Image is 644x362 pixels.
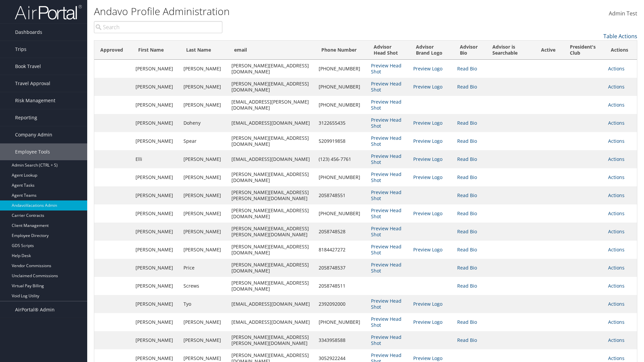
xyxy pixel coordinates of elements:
[371,135,401,147] a: Preview Head Shot
[371,261,401,274] a: Preview Head Shot
[457,283,477,289] a: Read Bio
[457,156,477,162] a: Read Bio
[608,283,625,289] a: Actions
[413,246,442,253] a: Preview Logo
[132,132,180,150] td: [PERSON_NAME]
[457,337,477,343] a: Read Bio
[94,41,132,60] th: Approved: activate to sort column ascending
[180,41,228,60] th: Last Name: activate to sort column ascending
[413,65,442,72] a: Preview Logo
[371,225,401,238] a: Preview Head Shot
[180,132,228,150] td: Spear
[608,355,625,361] a: Actions
[315,132,368,150] td: 5209919858
[457,83,477,90] a: Read Bio
[15,109,37,126] span: Reporting
[180,78,228,96] td: [PERSON_NAME]
[132,60,180,78] td: [PERSON_NAME]
[15,301,55,318] span: AirPortal® Admin
[315,204,368,223] td: [PHONE_NUMBER]
[608,264,625,271] a: Actions
[228,150,315,168] td: [EMAIL_ADDRESS][DOMAIN_NAME]
[608,337,625,343] a: Actions
[180,150,228,168] td: [PERSON_NAME]
[608,210,625,217] a: Actions
[180,204,228,223] td: [PERSON_NAME]
[457,210,477,217] a: Read Bio
[180,186,228,204] td: [PERSON_NAME]
[132,259,180,277] td: [PERSON_NAME]
[180,241,228,259] td: [PERSON_NAME]
[413,301,442,307] a: Preview Logo
[315,259,368,277] td: 2058748537
[180,331,228,349] td: [PERSON_NAME]
[413,156,442,162] a: Preview Logo
[608,174,625,180] a: Actions
[15,126,52,143] span: Company Admin
[132,295,180,313] td: [PERSON_NAME]
[228,295,315,313] td: [EMAIL_ADDRESS][DOMAIN_NAME]
[457,65,477,72] a: Read Bio
[180,223,228,241] td: [PERSON_NAME]
[15,41,26,58] span: Trips
[315,186,368,204] td: 2058748551
[228,331,315,349] td: [PERSON_NAME][EMAIL_ADDRESS][PERSON_NAME][DOMAIN_NAME]
[608,83,625,90] a: Actions
[15,143,50,160] span: Employee Tools
[605,41,637,60] th: Actions
[608,65,625,72] a: Actions
[486,41,535,60] th: Advisor is Searchable: activate to sort column ascending
[180,277,228,295] td: Screws
[15,75,50,92] span: Travel Approval
[180,259,228,277] td: Price
[132,186,180,204] td: [PERSON_NAME]
[413,319,442,325] a: Preview Logo
[228,60,315,78] td: [PERSON_NAME][EMAIL_ADDRESS][DOMAIN_NAME]
[371,316,401,328] a: Preview Head Shot
[228,241,315,259] td: [PERSON_NAME][EMAIL_ADDRESS][DOMAIN_NAME]
[180,114,228,132] td: Doheny
[371,243,401,256] a: Preview Head Shot
[413,355,442,361] a: Preview Logo
[413,83,442,90] a: Preview Logo
[410,41,454,60] th: Advisor Brand Logo: activate to sort column ascending
[228,168,315,186] td: [PERSON_NAME][EMAIL_ADDRESS][DOMAIN_NAME]
[132,331,180,349] td: [PERSON_NAME]
[180,313,228,331] td: [PERSON_NAME]
[315,114,368,132] td: 3122655435
[457,120,477,126] a: Read Bio
[132,114,180,132] td: [PERSON_NAME]
[457,192,477,198] a: Read Bio
[15,24,42,41] span: Dashboards
[608,246,625,253] a: Actions
[535,41,564,60] th: Active: activate to sort column ascending
[228,259,315,277] td: [PERSON_NAME][EMAIL_ADDRESS][DOMAIN_NAME]
[228,313,315,331] td: [EMAIL_ADDRESS][DOMAIN_NAME]
[371,207,401,220] a: Preview Head Shot
[371,334,401,346] a: Preview Head Shot
[454,41,486,60] th: Advisor Bio: activate to sort column ascending
[315,313,368,331] td: [PHONE_NUMBER]
[457,264,477,271] a: Read Bio
[315,60,368,78] td: [PHONE_NUMBER]
[180,60,228,78] td: [PERSON_NAME]
[315,78,368,96] td: [PHONE_NUMBER]
[228,78,315,96] td: [PERSON_NAME][EMAIL_ADDRESS][DOMAIN_NAME]
[371,99,401,111] a: Preview Head Shot
[371,298,401,310] a: Preview Head Shot
[371,117,401,129] a: Preview Head Shot
[132,78,180,96] td: [PERSON_NAME]
[132,168,180,186] td: [PERSON_NAME]
[228,186,315,204] td: [PERSON_NAME][EMAIL_ADDRESS][PERSON_NAME][DOMAIN_NAME]
[609,3,637,24] a: Admin Test
[608,120,625,126] a: Actions
[132,241,180,259] td: [PERSON_NAME]
[180,295,228,313] td: Tyo
[608,138,625,144] a: Actions
[132,313,180,331] td: [PERSON_NAME]
[15,92,55,109] span: Risk Management
[608,301,625,307] a: Actions
[315,41,368,60] th: Phone Number: activate to sort column ascending
[228,277,315,295] td: [PERSON_NAME][EMAIL_ADDRESS][DOMAIN_NAME]
[608,228,625,235] a: Actions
